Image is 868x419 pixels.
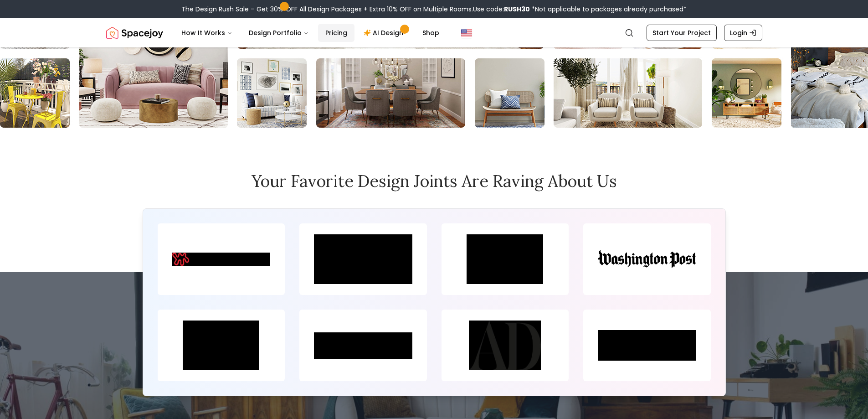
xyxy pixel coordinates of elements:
[174,24,240,42] button: How It Works
[158,223,285,295] img: spacejoy happy customer
[530,5,687,14] span: *Not applicable to packages already purchased*
[181,5,687,14] div: The Design Rush Sale – Get 30% OFF All Design Packages + Extra 10% OFF on Multiple Rooms.
[583,223,711,295] img: spacejoy happy customer
[647,25,717,41] a: Start Your Project
[356,24,413,42] a: AI Design
[724,25,762,41] a: Login
[504,5,530,14] b: RUSH30
[318,24,354,42] a: Pricing
[106,24,163,42] a: Spacejoy
[158,310,285,381] img: spacejoy happy customer
[106,18,762,47] nav: Global
[241,24,316,42] button: Design Portfolio
[106,172,762,190] h2: Your favorite design joints are raving about us
[442,310,569,381] img: spacejoy happy customer
[473,5,530,14] span: Use code:
[106,24,163,42] img: Spacejoy Logo
[174,24,447,42] nav: Main
[415,24,447,42] a: Shop
[583,310,711,381] img: spacejoy happy customer
[299,223,427,295] img: spacejoy happy customer
[461,27,472,38] img: United States
[442,223,569,295] img: spacejoy happy customer
[299,310,427,381] img: spacejoy happy customer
